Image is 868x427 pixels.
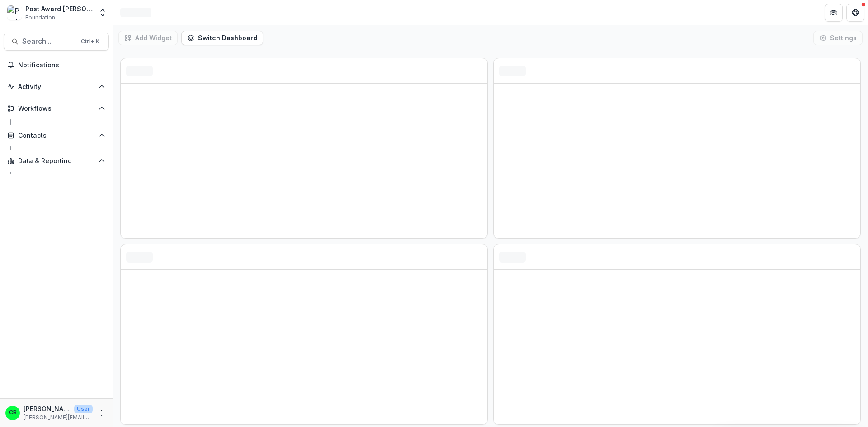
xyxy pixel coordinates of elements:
[4,33,109,51] button: Search...
[117,6,155,19] nav: breadcrumb
[24,413,93,422] p: [PERSON_NAME][EMAIL_ADDRESS][PERSON_NAME][DOMAIN_NAME]
[181,31,263,45] button: Switch Dashboard
[18,105,94,113] span: Workflows
[813,31,863,45] button: Settings
[9,410,17,416] div: Christina Bruno
[22,37,75,46] span: Search...
[18,83,94,91] span: Activity
[96,4,109,22] button: Open entity switcher
[4,58,109,72] button: Notifications
[18,61,105,69] span: Notifications
[18,132,94,140] span: Contacts
[4,154,109,168] button: Open Data & Reporting
[4,80,109,94] button: Open Activity
[25,14,55,22] span: Foundation
[825,4,843,22] button: Partners
[118,31,178,45] button: Add Widget
[96,408,107,418] button: More
[24,404,71,413] p: [PERSON_NAME]
[74,405,93,413] p: User
[7,5,22,20] img: Post Award Jane Coffin Childs Memorial Fund
[18,157,94,165] span: Data & Reporting
[25,4,93,14] div: Post Award [PERSON_NAME] Childs Memorial Fund
[4,101,109,116] button: Open Workflows
[79,37,101,47] div: Ctrl + K
[4,128,109,143] button: Open Contacts
[846,4,864,22] button: Get Help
